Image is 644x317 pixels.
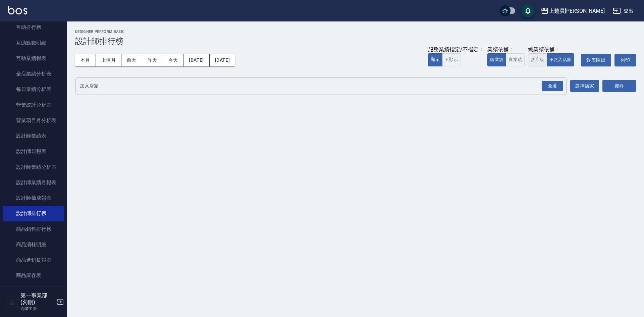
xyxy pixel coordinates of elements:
button: 前天 [121,54,142,66]
a: 商品庫存表 [3,268,64,283]
a: 設計師排行榜 [3,206,64,221]
a: 全店業績分析表 [3,66,64,82]
button: 今天 [163,54,184,66]
a: 互助業績報表 [3,51,64,66]
div: 全選 [542,81,563,91]
input: 店家名稱 [78,80,554,92]
button: 搜尋 [602,80,636,92]
h3: 設計師排行榜 [75,37,636,46]
a: 設計師業績分析表 [3,159,64,175]
button: 不含入店販 [547,53,575,66]
div: 上越員[PERSON_NAME] [549,7,605,15]
div: 業績依據： [487,46,525,53]
a: 互助排行榜 [3,19,64,35]
a: 設計師日報表 [3,144,64,159]
button: 不顯示 [442,53,461,66]
a: 營業項目月分析表 [3,113,64,128]
h2: Designer Perform Basic [75,30,636,34]
p: 高階主管 [20,306,55,312]
a: 商品消耗明細 [3,237,64,252]
a: 商品庫存盤點表 [3,283,64,299]
button: 登出 [610,5,636,17]
a: 商品銷售排行榜 [3,221,64,237]
a: 設計師抽成報表 [3,190,64,206]
button: save [521,4,535,17]
div: 總業績依據： [528,46,578,53]
a: 營業統計分析表 [3,97,64,113]
button: 本月 [75,54,96,66]
a: 互助點數明細 [3,35,64,51]
h5: 第一事業部 (勿刪) [20,292,55,306]
button: Open [540,80,565,93]
button: 含店販 [528,53,547,66]
img: Logo [8,6,27,14]
button: 昨天 [142,54,163,66]
button: 報表匯出 [581,54,611,66]
button: [DATE] [183,54,209,66]
button: 列印 [614,54,636,66]
button: 選擇店家 [570,80,599,92]
div: 服務業績指定/不指定： [428,46,484,53]
a: 設計師業績表 [3,128,64,144]
a: 設計師業績月報表 [3,175,64,190]
button: 顯示 [428,53,442,66]
button: 實業績 [506,53,525,66]
a: 每日業績分析表 [3,82,64,97]
a: 商品進銷貨報表 [3,252,64,268]
button: 上越員[PERSON_NAME] [538,4,607,18]
button: 上個月 [96,54,121,66]
button: [DATE] [210,54,235,66]
button: 虛業績 [487,53,506,66]
img: Person [5,295,19,309]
